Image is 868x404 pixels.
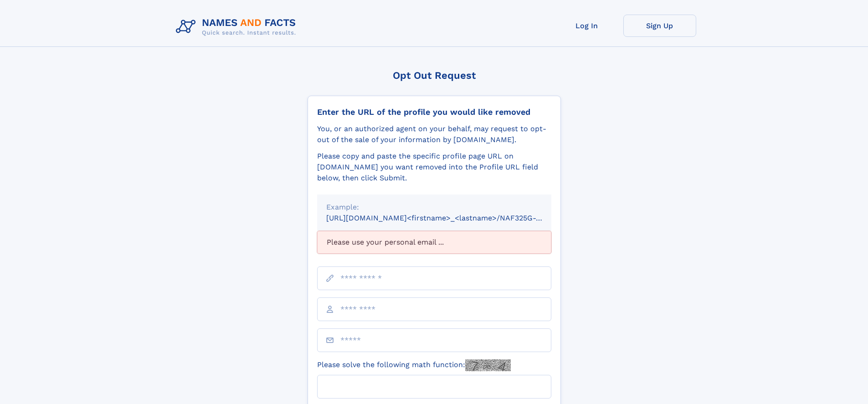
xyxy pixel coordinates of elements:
div: Enter the URL of the profile you would like removed [317,107,551,117]
div: Opt Out Request [308,70,561,81]
a: Sign Up [623,15,696,37]
small: [URL][DOMAIN_NAME]<firstname>_<lastname>/NAF325G-xxxxxxxx [326,214,569,222]
div: You, or an authorized agent on your behalf, may request to opt-out of the sale of your informatio... [317,123,551,145]
div: Please use your personal email ... [317,231,551,254]
div: Example: [326,202,542,213]
img: Logo Names and Facts [172,15,303,39]
label: Please solve the following math function: [317,359,511,371]
a: Log In [550,15,623,37]
div: Please copy and paste the specific profile page URL on [DOMAIN_NAME] you want removed into the Pr... [317,151,551,184]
